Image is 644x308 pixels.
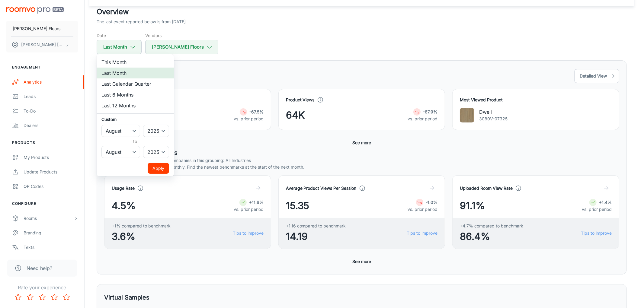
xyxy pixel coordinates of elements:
li: Last 12 Months [97,100,174,111]
h6: to [103,138,168,145]
li: This Month [97,57,174,68]
li: Last 6 Months [97,89,174,100]
button: Apply [148,163,169,174]
li: Last Month [97,68,174,78]
li: Last Calendar Quarter [97,78,174,89]
h6: Custom [101,116,169,122]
